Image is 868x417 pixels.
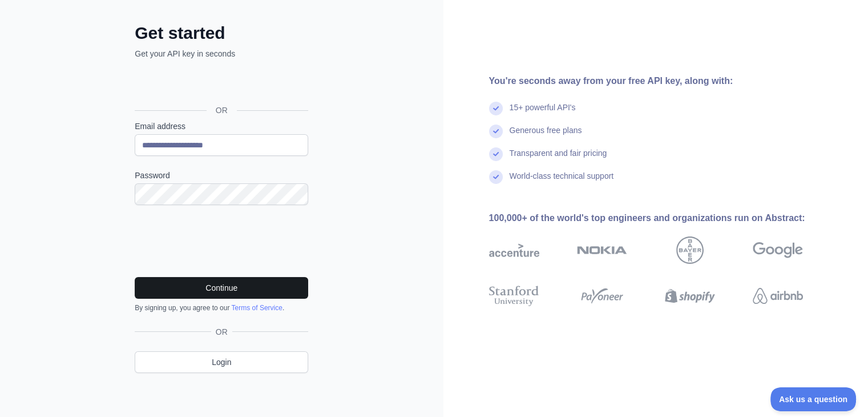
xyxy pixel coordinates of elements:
h2: Get started [135,23,308,43]
img: check mark [489,147,503,161]
div: You're seconds away from your free API key, along with: [489,74,839,88]
img: shopify [665,283,715,308]
iframe: Botón Iniciar sesión con Google [129,72,312,97]
button: Continue [135,277,308,299]
label: Password [135,170,308,181]
iframe: reCAPTCHA [135,219,308,263]
span: OR [211,326,232,338]
img: airbnb [753,283,803,308]
div: World-class technical support [510,170,614,193]
span: OR [207,105,237,116]
img: google [753,236,803,264]
div: By signing up, you agree to our . [135,303,308,312]
label: Email address [135,121,308,132]
img: payoneer [577,283,627,308]
a: Login [135,351,308,373]
img: check mark [489,102,503,115]
img: bayer [676,236,704,264]
img: nokia [577,236,627,264]
iframe: Toggle Customer Support [770,387,857,411]
a: Terms of Service [231,304,282,312]
img: accenture [489,236,539,264]
p: Get your API key in seconds [135,48,308,59]
div: 100,000+ of the world's top engineers and organizations run on Abstract: [489,211,839,225]
div: Transparent and fair pricing [510,147,607,170]
img: check mark [489,125,503,138]
div: 15+ powerful API's [510,102,576,125]
img: check mark [489,170,503,184]
img: stanford university [489,283,539,308]
div: Generous free plans [510,125,582,147]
